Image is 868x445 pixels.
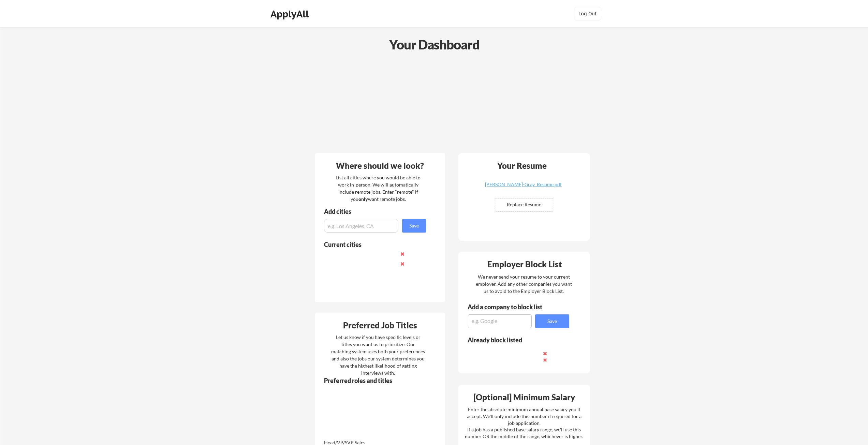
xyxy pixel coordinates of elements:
input: e.g. Los Angeles, CA [324,219,398,233]
a: [PERSON_NAME]-Gray_Resume.pdf [483,182,564,193]
strong: only [358,196,368,202]
div: List all cities where you would be able to work in-person. We will automatically include remote j... [331,174,425,203]
button: Log Out [574,7,601,20]
div: Add cities [324,208,428,214]
div: Your Resume [488,162,556,170]
div: [PERSON_NAME]-Gray_Resume.pdf [483,182,564,187]
div: Your Dashboard [1,35,868,54]
div: Preferred roles and titles [324,377,417,384]
div: ApplyAll [270,8,311,20]
div: Employer Block List [461,260,588,268]
button: Save [535,314,569,328]
div: We never send your resume to your current employer. Add any other companies you want us to avoid ... [475,273,572,295]
div: Current cities [324,241,418,248]
div: Preferred Job Titles [317,321,443,329]
div: Add a company to block list [468,304,553,310]
div: [Optional] Minimum Salary [461,393,588,401]
div: Let us know if you have specific levels or titles you want us to prioritize. Our matching system ... [331,333,425,376]
div: Where should we look? [317,162,443,170]
div: Already block listed [468,337,560,343]
button: Save [402,219,426,233]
